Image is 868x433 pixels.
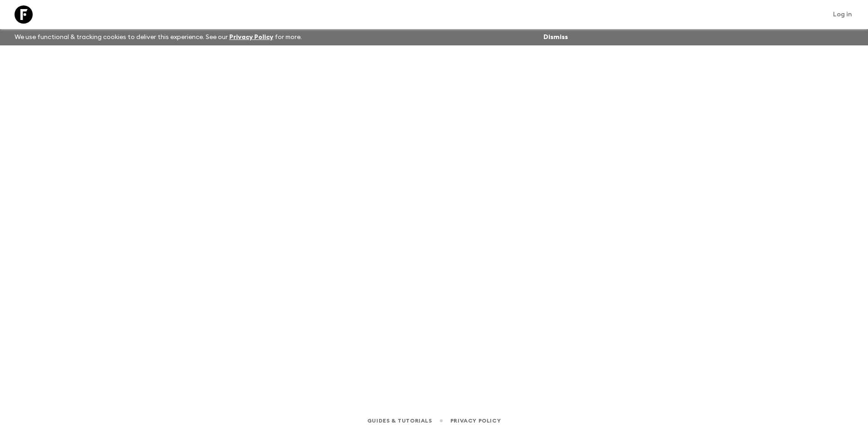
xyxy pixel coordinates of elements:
a: Guides & Tutorials [367,416,432,426]
button: Dismiss [541,31,570,44]
a: Privacy Policy [450,416,501,426]
a: Privacy Policy [229,34,273,40]
p: We use functional & tracking cookies to deliver this experience. See our for more. [11,29,306,45]
a: Log in [828,8,857,21]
